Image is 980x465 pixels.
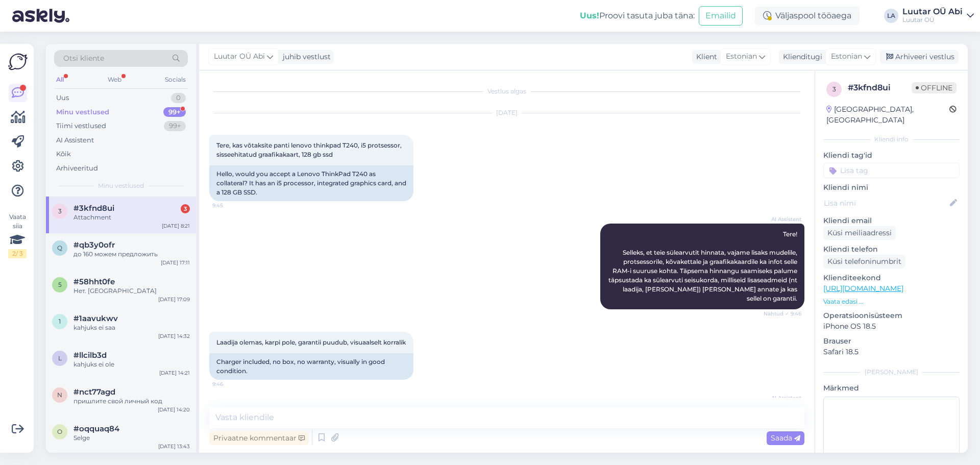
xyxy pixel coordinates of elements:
div: Arhiveeri vestlus [880,50,959,64]
span: o [57,428,62,435]
div: kahjuks ei ole [73,360,190,369]
div: 99+ [164,121,186,131]
div: Charger included, no box, no warranty, visually in good condition. [209,353,413,380]
p: Vaata edasi ... [823,297,960,306]
span: 9:46 [212,380,251,388]
p: Kliendi email [823,215,960,226]
span: 3 [832,85,836,93]
span: Estonian [726,51,757,62]
div: Web [106,73,124,86]
div: Kliendi info [823,135,960,144]
div: Proovi tasuta juba täna: [580,10,695,22]
div: [DATE] 17:09 [158,296,190,303]
div: Selge [73,433,190,443]
div: Vaata siia [8,212,27,258]
div: Luutar OÜ Abi [902,8,963,16]
div: Luutar OÜ [902,16,963,24]
div: до 160 можем предложить [73,250,190,259]
div: Minu vestlused [56,107,109,117]
div: # 3kfnd8ui [848,82,912,94]
p: Safari 18.5 [823,347,960,357]
div: [DATE] [209,108,804,117]
div: All [54,73,66,86]
span: 3 [58,207,62,215]
div: [PERSON_NAME] [823,368,960,377]
div: LA [884,9,898,23]
div: Kõik [56,149,71,159]
div: Uus [56,93,69,103]
p: Brauser [823,336,960,347]
div: Arhiveeritud [56,163,98,174]
span: 1 [59,317,61,325]
span: Estonian [831,51,862,62]
button: Emailid [699,6,743,26]
span: AI Assistent [763,394,801,402]
span: #58hht0fe [73,277,115,286]
span: #1aavukwv [73,314,118,323]
div: 3 [181,204,190,213]
span: Laadija olemas, karpi pole, garantii puudub, visuaalselt korralik [216,338,406,346]
div: Küsi telefoninumbrit [823,255,905,268]
div: Socials [163,73,188,86]
div: Tiimi vestlused [56,121,106,131]
span: 5 [58,281,62,288]
span: #qb3y0ofr [73,240,115,250]
div: juhib vestlust [279,52,331,62]
span: #nct77agd [73,387,115,397]
div: [DATE] 14:20 [158,406,190,413]
p: Klienditeekond [823,273,960,283]
div: 99+ [163,107,186,117]
div: [DATE] 14:21 [159,369,190,377]
b: Uus! [580,11,599,20]
div: пришлите свой личный код [73,397,190,406]
span: #oqquaq84 [73,424,119,433]
input: Lisa nimi [824,198,948,209]
span: #3kfnd8ui [73,204,114,213]
span: n [57,391,62,399]
p: Märkmed [823,383,960,394]
img: Askly Logo [8,52,28,71]
div: Attachment [73,213,190,222]
input: Lisa tag [823,163,960,178]
a: [URL][DOMAIN_NAME] [823,284,903,293]
span: AI Assistent [763,215,801,223]
span: Minu vestlused [98,181,144,190]
div: [DATE] 13:43 [158,443,190,450]
div: [DATE] 8:21 [162,222,190,230]
div: Klienditugi [779,52,822,62]
span: Otsi kliente [63,53,104,64]
div: AI Assistent [56,135,94,145]
div: 0 [171,93,186,103]
span: q [57,244,62,252]
div: Küsi meiliaadressi [823,226,896,240]
p: Operatsioonisüsteem [823,310,960,321]
span: Nähtud ✓ 9:46 [763,310,801,317]
p: Kliendi nimi [823,182,960,193]
span: l [58,354,62,362]
div: 2 / 3 [8,249,27,258]
p: Kliendi telefon [823,244,960,255]
div: Klient [692,52,717,62]
div: [DATE] 14:32 [158,332,190,340]
div: [GEOGRAPHIC_DATA], [GEOGRAPHIC_DATA] [826,104,949,126]
div: kahjuks ei saa [73,323,190,332]
span: Offline [912,82,957,93]
span: #llcilb3d [73,351,107,360]
span: 9:45 [212,202,251,209]
div: Hello, would you accept a Lenovo ThinkPad T240 as collateral? It has an i5 processor, integrated ... [209,165,413,201]
div: Vestlus algas [209,87,804,96]
span: Tere, kas võtaksite panti lenovo thinkpad T240, i5 protsessor, sisseehitatud graafikakaart, 128 g... [216,141,403,158]
div: Нет. [GEOGRAPHIC_DATA] [73,286,190,296]
span: Saada [771,433,800,443]
div: Väljaspool tööaega [755,7,860,25]
p: Kliendi tag'id [823,150,960,161]
span: Luutar OÜ Abi [214,51,265,62]
div: Privaatne kommentaar [209,431,309,445]
a: Luutar OÜ AbiLuutar OÜ [902,8,974,24]
p: iPhone OS 18.5 [823,321,960,332]
div: [DATE] 17:11 [161,259,190,266]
